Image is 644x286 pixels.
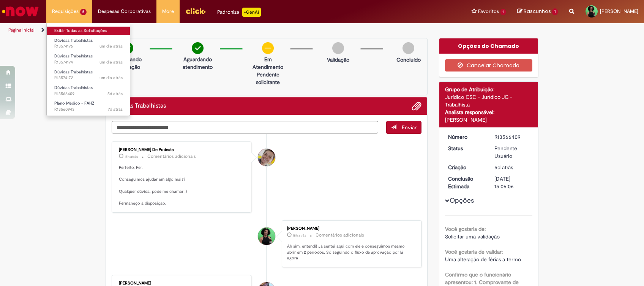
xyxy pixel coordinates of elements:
span: R13566409 [54,91,123,97]
span: Rascunhos [524,8,551,15]
span: Requisições [52,8,79,15]
div: Pendente Usuário [494,145,530,160]
span: um dia atrás [99,43,123,49]
div: R13566409 [494,133,530,141]
time: 29/09/2025 14:56:51 [125,154,138,159]
p: Concluído [396,56,421,64]
time: 28/09/2025 17:12:47 [99,43,123,49]
b: Você gostaria de validar: [445,248,503,255]
p: Perfeito, Fer. Conseguimos ajudar em algo mais? Qualquer dúvida, pode me chamar ;) Permaneço à di... [119,165,245,207]
span: R13574172 [54,75,123,81]
span: More [162,8,174,15]
img: check-circle-green.png [192,42,204,54]
span: 5d atrás [107,91,123,97]
a: Aberto R13574176 : Dúvidas Trabalhistas [47,37,130,51]
span: Enviar [402,124,417,131]
a: Aberto R13566409 : Dúvidas Trabalhistas [47,84,130,98]
p: +GenAi [242,8,261,17]
div: Opções do Chamado [439,38,538,54]
dt: Status [442,145,489,152]
ul: Trilhas de página [6,23,424,37]
p: Ah sim, entendi! Já sentei aqui com ele e conseguimos mesmo abrir em 2 períodos. Só seguindo o fl... [287,243,414,261]
dt: Número [442,133,489,141]
b: Você gostaria de: [445,226,486,232]
img: ServiceNow [1,4,40,19]
span: 1 [552,8,558,15]
span: 1 [500,9,506,15]
span: Dúvidas Trabalhistas [54,85,93,91]
div: Analista responsável: [445,108,533,116]
span: Uma alteração de férias a termo [445,256,521,263]
p: Aguardando atendimento [179,56,216,71]
time: 28/09/2025 17:09:50 [99,75,123,81]
div: [PERSON_NAME] [287,226,414,231]
span: Favoritos [478,8,499,15]
span: um dia atrás [99,75,123,81]
p: Validação [327,56,349,64]
time: 25/09/2025 11:20:26 [107,91,123,97]
span: R13574176 [54,43,123,49]
span: 7d atrás [108,106,123,112]
time: 28/09/2025 17:11:10 [99,59,123,65]
span: Dúvidas Trabalhistas [54,53,93,59]
h2: Dúvidas Trabalhistas Histórico de tíquete [112,103,166,110]
div: [PERSON_NAME] [119,281,245,286]
dt: Criação [442,164,489,171]
a: Aberto R13574174 : Dúvidas Trabalhistas [47,52,130,66]
time: 25/09/2025 11:20:25 [494,164,513,171]
p: Em Atendimento [249,56,286,71]
a: Exibir Todas as Solicitações [47,27,130,35]
textarea: Digite sua mensagem aqui... [112,121,378,134]
button: Adicionar anexos [412,101,421,111]
span: R13574174 [54,59,123,65]
span: Dúvidas Trabalhistas [54,38,93,43]
div: [PERSON_NAME] [445,116,533,124]
small: Comentários adicionais [316,232,364,238]
span: 5 [80,9,87,15]
span: Solicitar uma validação [445,233,500,240]
span: [PERSON_NAME] [600,8,638,14]
small: Comentários adicionais [147,153,196,160]
div: Jurídico CSC - Jurídico JG - Trabalhista [445,93,533,108]
button: Cancelar Chamado [445,59,533,71]
span: R13560943 [54,106,123,113]
a: Página inicial [8,27,35,33]
a: Rascunhos [517,8,558,15]
span: 5d atrás [494,164,513,171]
img: img-circle-grey.png [332,42,344,54]
p: Pendente solicitante [249,71,286,86]
button: Enviar [386,121,421,134]
time: 29/09/2025 14:25:53 [293,233,306,238]
div: Fernanda Gabriela De Oliveira Benedito [258,227,275,245]
span: 18h atrás [293,233,306,238]
img: circle-minus.png [262,42,274,54]
span: Despesas Corporativas [98,8,151,15]
a: Aberto R13560943 : Plano Médico - FAHZ [47,99,130,113]
ul: Requisições [46,23,130,116]
div: Padroniza [217,8,261,17]
time: 23/09/2025 17:53:00 [108,106,123,112]
span: Dúvidas Trabalhistas [54,69,93,75]
img: img-circle-grey.png [402,42,414,54]
span: 17h atrás [125,154,138,159]
div: Grupo de Atribuição: [445,86,533,93]
a: Aberto R13574172 : Dúvidas Trabalhistas [47,68,130,82]
div: [PERSON_NAME] De Podesta [119,148,245,152]
span: um dia atrás [99,59,123,65]
div: Raissa Alves De Podesta [258,149,275,166]
dt: Conclusão Estimada [442,175,489,190]
div: [DATE] 15:06:06 [494,175,530,190]
img: click_logo_yellow_360x200.png [185,5,206,17]
div: 25/09/2025 12:20:25 [494,164,530,171]
span: Plano Médico - FAHZ [54,100,95,106]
